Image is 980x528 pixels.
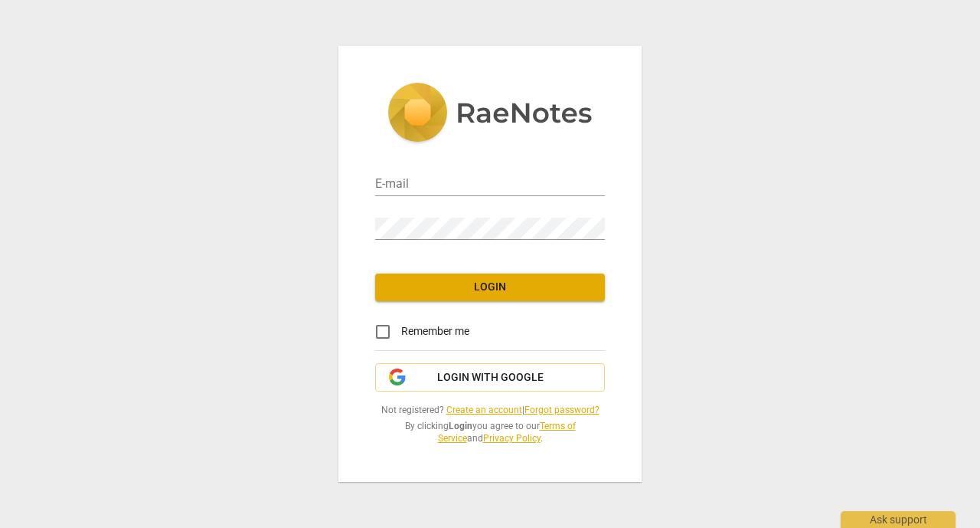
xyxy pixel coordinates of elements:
img: 5ac2273c67554f335776073100b6d88f.svg [387,83,593,146]
span: Not registered? | [375,404,605,417]
span: Remember me [401,323,469,339]
button: Login with Google [375,363,605,392]
span: Login with Google [437,370,544,385]
span: By clicking you agree to our and . [375,420,605,445]
a: Privacy Policy [483,433,541,444]
b: Login [449,421,472,431]
div: Ask support [841,511,955,528]
button: Login [375,274,605,301]
a: Create an account [446,405,522,415]
a: Forgot password? [524,405,599,415]
span: Login [387,280,593,295]
a: Terms of Service [438,421,576,444]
